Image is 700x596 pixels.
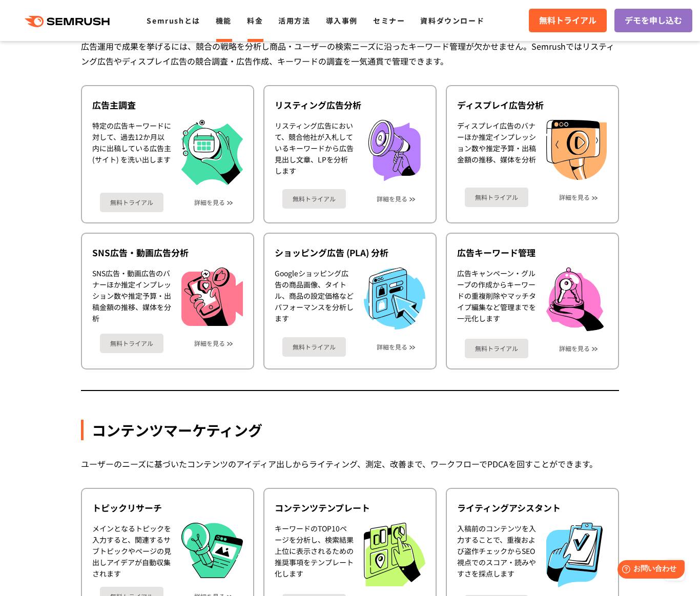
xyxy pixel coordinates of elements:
[275,99,425,111] div: リスティング広告分析
[100,334,163,353] a: 無料トライアル
[625,14,682,27] span: デモを申し込む
[194,199,225,206] a: 詳細を見る
[278,15,310,26] a: 活用方法
[81,457,619,471] div: ユーザーのニーズに基づいたコンテンツのアイディア出しからライティング、測定、改善まで、ワークフローでPDCAを回すことができます。
[181,523,243,578] img: トピックリサーチ
[529,9,607,32] a: 無料トライアル
[92,523,171,579] div: メインとなるトピックを入力すると、関連するサブトピックやページの見出しアイデアが自動収集されます
[92,246,243,259] div: SNS広告・動画広告分析
[559,345,590,352] a: 詳細を見る
[377,343,407,351] a: 詳細を見る
[275,120,354,181] div: リスティング広告において、競合他社が入札しているキーワードから広告見出し文章、LPを分析します
[559,194,590,201] a: 詳細を見る
[92,502,243,514] div: トピックリサーチ
[614,9,692,32] a: デモを申し込む
[364,523,425,586] img: コンテンツテンプレート
[181,120,243,185] img: 広告主調査
[181,268,243,326] img: SNS広告・動画広告分析
[92,120,171,185] div: 特定の広告キーワードに対して、過去12か月以内に出稿している広告主 (サイト) を洗い出します
[373,15,405,26] a: セミナー
[194,340,225,347] a: 詳細を見る
[546,523,603,587] img: ライティングアシスタント
[377,195,407,202] a: 詳細を見る
[81,39,619,69] div: 広告運用で成果を挙げるには、競合の戦略を分析し商品・ユーザーの検索ニーズに沿ったキーワード管理が欠かせません。Semrushではリスティング広告やディスプレイ広告の競合調査・広告作成、キーワード...
[247,15,263,26] a: 料金
[364,120,425,181] img: リスティング広告分析
[457,99,608,111] div: ディスプレイ広告分析
[275,246,425,259] div: ショッピング広告 (PLA) 分析
[539,14,596,27] span: 無料トライアル
[100,193,163,212] a: 無料トライアル
[364,268,425,330] img: ショッピング広告 (PLA) 分析
[457,246,608,259] div: 広告キーワード管理
[275,268,354,330] div: Googleショッピング広告の商品画像、タイトル、商品の設定価格などパフォーマンスを分析します
[282,337,346,357] a: 無料トライアル
[81,420,619,440] div: コンテンツマーケティング
[457,523,536,587] div: 入稿前のコンテンツを入力することで、重複および盗作チェックからSEO視点でのスコア・読みやすさを採点します
[420,15,484,26] a: 資料ダウンロード
[546,268,604,332] img: 広告キーワード管理
[546,120,607,180] img: ディスプレイ広告分析
[457,120,536,180] div: ディスプレイ広告のバナーほか推定インプレッション数や推定予算・出稿金額の推移、媒体を分析
[282,189,346,209] a: 無料トライアル
[465,188,528,207] a: 無料トライアル
[275,523,354,586] div: キーワードのTOP10ページを分析し、検索結果上位に表示されるための推奨事項をテンプレート化します
[147,15,200,26] a: Semrushとは
[92,268,171,326] div: SNS広告・動画広告のバナーほか推定インプレッション数や推定予算・出稿金額の推移、媒体を分析
[216,15,232,26] a: 機能
[326,15,358,26] a: 導入事例
[465,339,528,358] a: 無料トライアル
[275,502,425,514] div: コンテンツテンプレート
[457,502,608,514] div: ライティングアシスタント
[609,556,689,585] iframe: Help widget launcher
[457,268,536,332] div: 広告キャンペーン・グループの作成からキーワードの重複削除やマッチタイプ編集など管理までを一元化します
[92,99,243,111] div: 広告主調査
